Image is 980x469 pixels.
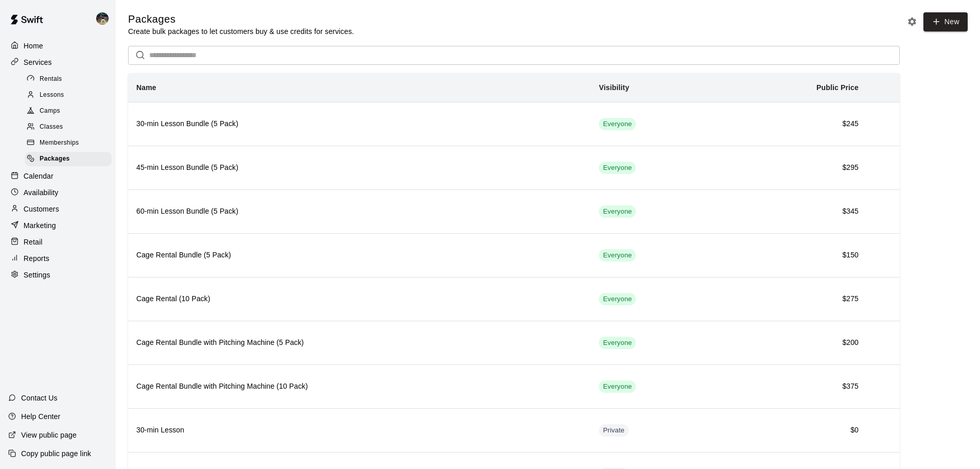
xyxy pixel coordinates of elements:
[21,448,91,459] p: Copy public page link
[25,120,112,134] div: Classes
[136,381,582,392] h6: Cage Rental Bundle with Pitching Machine (10 Pack)
[21,393,58,403] p: Contact Us
[40,106,60,116] span: Camps
[21,430,77,440] p: View public page
[599,337,636,349] div: This service is visible to all of your customers
[8,185,108,200] a: Availability
[25,71,116,87] a: Rentals
[599,163,636,173] span: Everyone
[8,201,108,217] a: Customers
[599,382,636,392] span: Everyone
[24,204,59,214] p: Customers
[40,138,79,148] span: Memberships
[731,293,859,305] h6: $275
[24,41,43,51] p: Home
[599,380,636,393] div: This service is visible to all of your customers
[599,83,629,92] b: Visibility
[40,122,63,132] span: Classes
[599,119,636,129] span: Everyone
[599,249,636,262] div: This service is visible to all of your customers
[136,425,582,436] h6: 30-min Lesson
[21,411,60,422] p: Help Center
[136,118,582,130] h6: 30-min Lesson Bundle (5 Pack)
[25,104,112,118] div: Camps
[8,55,108,70] a: Services
[599,251,636,260] span: Everyone
[25,103,116,119] a: Camps
[24,270,50,280] p: Settings
[599,118,636,130] div: This service is visible to all of your customers
[136,337,582,349] h6: Cage Rental Bundle with Pitching Machine (5 Pack)
[136,293,582,305] h6: Cage Rental (10 Pack)
[599,426,629,436] span: Private
[25,88,112,102] div: Lessons
[599,205,636,218] div: This service is visible to all of your customers
[24,220,56,231] p: Marketing
[599,424,629,437] div: This service is hidden, and can only be accessed via a direct link
[8,234,108,250] a: Retail
[24,253,49,264] p: Reports
[731,381,859,392] h6: $375
[40,90,64,100] span: Lessons
[96,12,109,25] img: Nolan Gilbert
[923,12,968,31] a: New
[599,293,636,305] div: This service is visible to all of your customers
[25,152,112,166] div: Packages
[8,251,108,266] a: Reports
[8,38,108,54] a: Home
[136,162,582,173] h6: 45-min Lesson Bundle (5 Pack)
[136,250,582,261] h6: Cage Rental Bundle (5 Pack)
[128,26,354,37] p: Create bulk packages to let customers buy & use credits for services.
[24,237,43,247] p: Retail
[25,136,112,150] div: Memberships
[731,337,859,349] h6: $200
[40,74,62,84] span: Rentals
[599,207,636,217] span: Everyone
[25,135,116,151] a: Memberships
[731,162,859,173] h6: $295
[24,187,59,198] p: Availability
[8,218,108,233] a: Marketing
[24,171,54,181] p: Calendar
[40,154,70,164] span: Packages
[731,250,859,261] h6: $150
[8,168,108,184] a: Calendar
[136,206,582,217] h6: 60-min Lesson Bundle (5 Pack)
[25,151,116,167] a: Packages
[8,267,108,283] a: Settings
[25,119,116,135] a: Classes
[599,294,636,304] span: Everyone
[24,57,52,67] p: Services
[904,14,920,29] button: Packages settings
[94,8,116,29] div: Nolan Gilbert
[136,83,156,92] b: Name
[731,206,859,217] h6: $345
[731,118,859,130] h6: $245
[599,162,636,174] div: This service is visible to all of your customers
[816,83,859,92] b: Public Price
[128,12,354,26] h5: Packages
[25,87,116,103] a: Lessons
[599,338,636,348] span: Everyone
[25,72,112,86] div: Rentals
[731,425,859,436] h6: $0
